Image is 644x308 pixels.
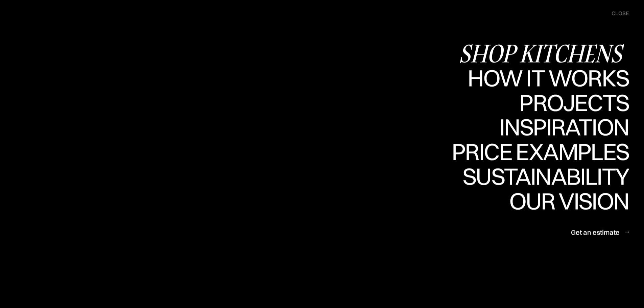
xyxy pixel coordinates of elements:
div: Our vision [503,189,629,213]
div: Projects [519,91,629,114]
div: menu [605,7,629,20]
div: Get an estimate [571,228,620,237]
a: InspirationInspiration [490,115,629,140]
div: Price examples [452,164,629,187]
a: Shop Kitchens [459,41,629,66]
div: Sustainability [457,188,629,212]
div: How it works [466,66,629,90]
a: Our visionOur vision [503,189,629,214]
div: How it works [466,90,629,113]
div: Sustainability [457,164,629,188]
div: Our vision [503,213,629,236]
div: Inspiration [490,115,629,139]
a: Price examplesPrice examples [452,140,629,165]
a: SustainabilitySustainability [457,164,629,189]
div: Inspiration [490,139,629,163]
a: Get an estimate [571,224,629,240]
div: Price examples [452,140,629,164]
a: How it worksHow it works [466,66,629,91]
div: Shop Kitchens [459,41,629,65]
a: ProjectsProjects [519,91,629,115]
div: Projects [519,114,629,138]
div: close [612,10,629,17]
